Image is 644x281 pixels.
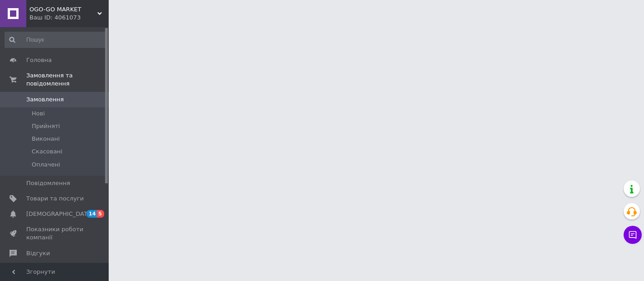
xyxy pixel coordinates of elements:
span: 5 [97,210,104,218]
span: OGO-GO MARKET [29,5,97,14]
span: Оплачені [32,161,60,169]
span: Повідомлення [26,179,70,187]
span: Виконані [32,135,60,143]
span: Показники роботи компанії [26,225,84,242]
span: Відгуки [26,249,50,257]
span: Нові [32,110,45,118]
span: Замовлення та повідомлення [26,71,109,88]
span: [DEMOGRAPHIC_DATA] [26,210,93,218]
button: Чат з покупцем [624,226,642,244]
span: Прийняті [32,122,60,130]
span: Головна [26,56,52,64]
span: Товари та послуги [26,195,84,203]
span: Скасовані [32,148,62,156]
span: 14 [87,210,97,218]
span: Замовлення [26,95,64,104]
input: Пошук [5,32,107,48]
div: Ваш ID: 4061073 [29,14,109,22]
